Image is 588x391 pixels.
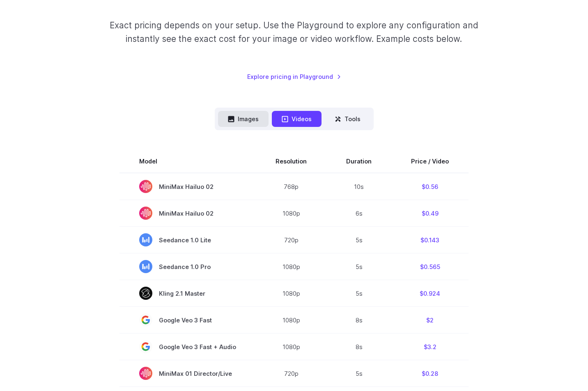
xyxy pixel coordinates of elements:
[139,367,236,380] span: MiniMax 01 Director/Live
[325,111,370,127] button: Tools
[272,111,322,127] button: Videos
[256,280,326,307] td: 1080p
[326,333,391,360] td: 8s
[326,227,391,253] td: 5s
[139,260,236,273] span: Seedance 1.0 Pro
[391,227,469,253] td: $0.143
[139,207,236,220] span: MiniMax Hailuo 02
[256,227,326,253] td: 720p
[247,72,341,81] a: Explore pricing in Playground
[218,111,269,127] button: Images
[256,200,326,227] td: 1080p
[326,150,391,173] th: Duration
[391,360,469,387] td: $0.28
[326,280,391,307] td: 5s
[95,18,493,46] p: Exact pricing depends on your setup. Use the Playground to explore any configuration and instantl...
[256,253,326,280] td: 1080p
[139,287,236,300] span: Kling 2.1 Master
[326,200,391,227] td: 6s
[139,180,236,193] span: MiniMax Hailuo 02
[391,150,469,173] th: Price / Video
[391,307,469,333] td: $2
[391,333,469,360] td: $3.2
[326,360,391,387] td: 5s
[391,253,469,280] td: $0.565
[326,253,391,280] td: 5s
[391,173,469,200] td: $0.56
[256,333,326,360] td: 1080p
[139,340,236,353] span: Google Veo 3 Fast + Audio
[256,307,326,333] td: 1080p
[391,200,469,227] td: $0.49
[326,307,391,333] td: 8s
[326,173,391,200] td: 10s
[256,360,326,387] td: 720p
[391,280,469,307] td: $0.924
[139,233,236,246] span: Seedance 1.0 Lite
[119,150,256,173] th: Model
[256,150,326,173] th: Resolution
[139,313,236,327] span: Google Veo 3 Fast
[256,173,326,200] td: 768p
